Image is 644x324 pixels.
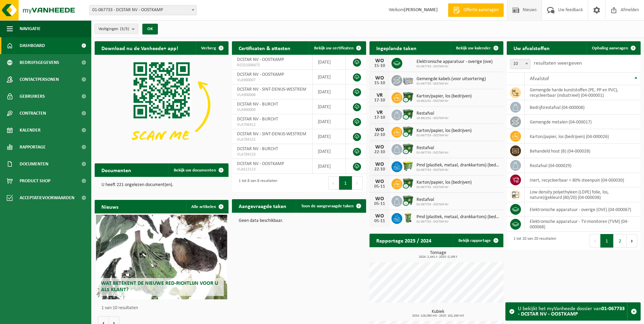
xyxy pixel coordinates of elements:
span: DCSTAR NV - OOSTKAMP [237,72,284,77]
span: VLA704152 [237,137,307,142]
span: Bekijk uw kalender [456,46,491,50]
span: DCSTAR NV - BURCHT [237,102,278,107]
h2: Documenten [95,163,138,177]
img: Download de VHEPlus App [95,55,229,155]
button: 1 [339,176,352,190]
td: bedrijfsrestafval (04-000008) [525,100,641,115]
div: 22-10 [373,133,386,137]
div: WO [373,58,386,64]
span: Acceptatievoorwaarden [20,189,74,206]
h2: Download nu de Vanheede+ app! [95,41,185,54]
div: 1 tot 8 van 8 resultaten [235,176,277,190]
button: Next [352,176,363,190]
span: 10-862252 - DCSTAR NV [416,99,472,103]
td: [DATE] [313,85,345,99]
div: WO [373,196,386,202]
span: Karton/papier, los (bedrijven) [416,94,472,99]
span: Documenten [20,156,48,172]
span: Dashboard [20,37,45,54]
span: 10 [510,59,530,69]
span: Restafval [416,111,449,116]
h3: Tonnage [373,251,503,259]
span: 01-067733 - DCSTAR NV [416,185,472,189]
strong: 01-067733 - DCSTAR NV - OOSTKAMP [518,306,625,317]
strong: [PERSON_NAME] [404,7,438,13]
img: WB-1100-CU [402,195,414,206]
span: 01-067733 - DCSTAR NV - OOSTKAMP [90,5,196,15]
span: Toon de aangevraagde taken [301,204,354,208]
button: Verberg [196,41,228,55]
div: WO [373,144,386,150]
span: 01-067733 - DCSTAR NV [416,82,486,86]
td: [DATE] [313,159,345,174]
button: Vestigingen(3/3) [95,24,138,34]
a: Offerte aanvragen [448,3,504,17]
div: WO [373,75,386,81]
h2: Aangevraagde taken [232,199,293,212]
button: 1 [600,234,614,248]
img: WB-1100-CU [402,143,414,155]
span: Contactpersonen [20,71,59,88]
span: Restafval [416,197,449,203]
span: DCSTAR NV - OOSTKAMP [237,161,284,166]
span: 01-067733 - DCSTAR NV [416,220,500,224]
button: Previous [590,234,600,248]
span: Vestigingen [98,24,129,34]
a: Ophaling aanvragen [587,41,640,55]
span: VLA612113 [237,167,307,172]
span: DCSTAR NV - BURCHT [237,146,278,152]
td: gemengde harde kunststoffen (PE, PP en PVC), recycleerbaar (industrieel) (04-000001) [525,85,641,100]
h3: Kubiek [373,309,503,318]
h2: Nieuws [95,200,125,213]
span: VLA706412 [237,122,307,128]
span: Gemengde kabels (voor uitsortering) [416,76,486,82]
span: 2024: 128,080 m3 - 2025: 102,260 m3 [373,314,503,318]
a: Wat betekent de nieuwe RED-richtlijn voor u als klant? [96,215,227,299]
span: DCSTAR NV - SINT-DENIJS-WESTREM [237,87,306,92]
div: 05-11 [373,202,386,206]
div: 22-10 [373,167,386,172]
a: Bekijk rapportage [453,234,503,247]
div: 17-10 [373,115,386,120]
div: WO [373,127,386,133]
div: VR [373,93,386,98]
a: Bekijk uw kalender [451,41,503,55]
td: gemengde metalen (04-000017) [525,115,641,129]
h2: Certificaten & attesten [232,41,297,54]
span: Bekijk uw documenten [174,168,216,172]
span: Ophaling aanvragen [592,46,628,50]
td: behandeld hout (B) (04-000028) [525,144,641,158]
p: U heeft 221 ongelezen document(en). [101,183,222,187]
span: 01-067733 - DCSTAR NV [416,151,449,155]
span: Kalender [20,122,41,139]
span: Offerte aanvragen [462,7,500,14]
span: RED25006675 [237,63,307,68]
a: Toon de aangevraagde taken [296,199,365,213]
span: Contracten [20,105,46,122]
span: Rapportage [20,139,46,156]
div: WO [373,162,386,167]
img: WB-0660-HPE-GN-50 [402,160,414,172]
span: DCSTAR NV - OOSTKAMP [237,57,284,62]
span: VLA704153 [237,152,307,157]
img: WB-1100-CU [402,178,414,189]
button: 2 [614,234,627,248]
td: [DATE] [313,70,345,85]
td: [DATE] [313,129,345,144]
count: (3/3) [120,27,129,31]
span: VLA900007 [237,77,307,83]
span: 01-067733 - DCSTAR NV [416,134,472,138]
span: VLA900008 [237,92,307,98]
div: WO [373,179,386,184]
td: [DATE] [313,99,345,114]
label: resultaten weergeven [534,61,582,66]
span: DCSTAR NV - BURCHT [237,117,278,122]
span: VLA900009 [237,107,307,113]
td: [DATE] [313,55,345,70]
span: Wat betekent de nieuwe RED-richtlijn voor u als klant? [101,281,218,293]
p: Geen data beschikbaar. [239,218,359,223]
span: 01-067733 - DCSTAR NV [416,65,493,69]
div: VR [373,110,386,115]
td: elektronische apparatuur - overige (OVE) (04-000067) [525,202,641,217]
span: 01-067733 - DCSTAR NV [416,168,500,172]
